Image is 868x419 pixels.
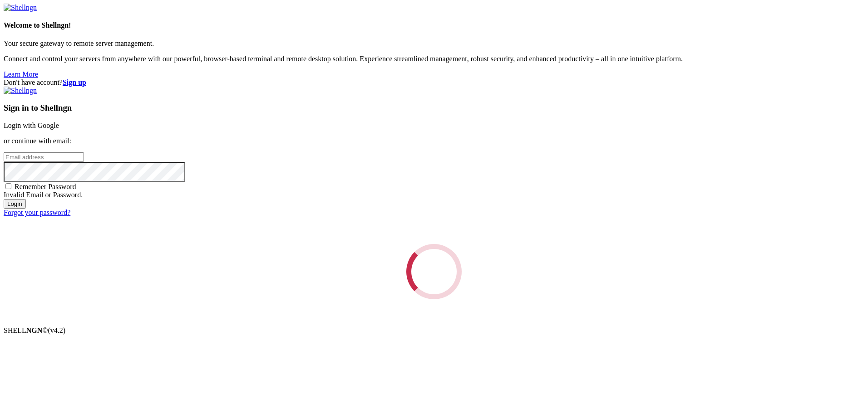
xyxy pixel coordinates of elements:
img: Shellngn [4,87,37,95]
span: SHELL © [4,326,65,334]
input: Remember Password [5,183,11,189]
h3: Sign in to Shellngn [4,103,864,113]
p: or continue with email: [4,137,864,145]
div: Don't have account? [4,78,864,87]
a: Learn More [4,70,38,78]
h4: Welcome to Shellngn! [4,21,864,29]
a: Sign up [63,78,86,86]
span: Remember Password [15,183,76,190]
a: Forgot your password? [4,209,70,216]
a: Login with Google [4,122,59,129]
p: Connect and control your servers from anywhere with our powerful, browser-based terminal and remo... [4,55,864,63]
input: Login [4,199,26,209]
div: Invalid Email or Password. [4,191,864,199]
b: NGN [26,326,43,334]
div: Loading... [404,241,464,302]
p: Your secure gateway to remote server management. [4,39,864,48]
img: Shellngn [4,4,37,12]
input: Email address [4,152,84,162]
span: 4.2.0 [48,326,66,334]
